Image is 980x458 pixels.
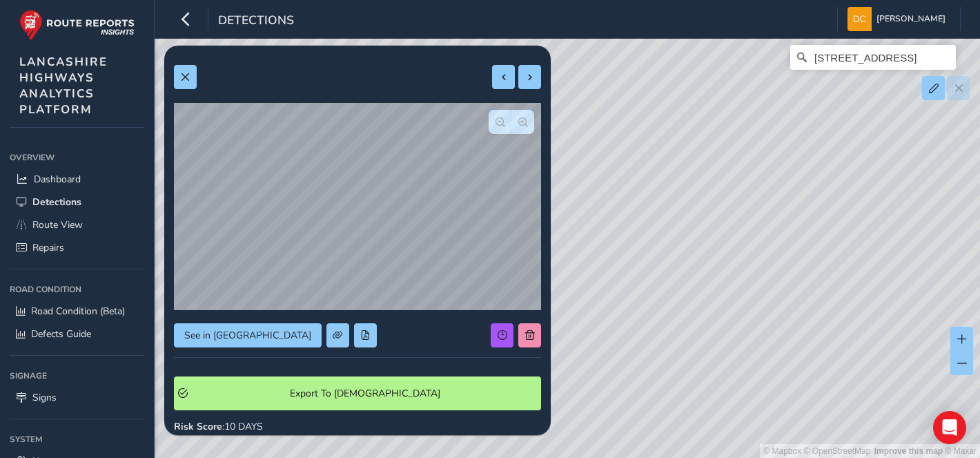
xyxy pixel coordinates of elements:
span: Road Condition (Beta) [31,305,125,318]
a: Detections [10,191,144,213]
span: Export To [DEMOGRAPHIC_DATA] [193,387,537,400]
div: Open Intercom Messenger [933,411,966,444]
span: See in [GEOGRAPHIC_DATA] [184,329,311,342]
img: diamond-layout [847,7,872,31]
div: Road Condition [10,279,144,300]
a: Road Condition (Beta) [10,300,144,323]
a: Dashboard [10,168,144,191]
span: Detections [218,12,294,31]
button: [PERSON_NAME] [847,7,950,31]
div: : 10 DAYS [174,420,541,433]
a: Signs [10,386,144,409]
div: Signage [10,365,144,386]
span: Dashboard [34,173,81,186]
span: [PERSON_NAME] [876,7,945,31]
button: See in Route View [174,323,322,347]
span: Route View [32,218,83,231]
a: Repairs [10,236,144,259]
strong: Risk Score [174,420,222,433]
a: Route View [10,213,144,236]
span: Signs [32,391,57,404]
button: Export To Symology [174,376,541,410]
a: Defects Guide [10,323,144,345]
span: LANCASHIRE HIGHWAYS ANALYTICS PLATFORM [19,54,108,117]
div: Overview [10,147,144,168]
input: Search [790,45,956,70]
span: Repairs [32,241,64,254]
div: System [10,429,144,450]
span: Detections [32,195,81,209]
img: rr logo [19,10,135,41]
span: Defects Guide [31,327,91,341]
